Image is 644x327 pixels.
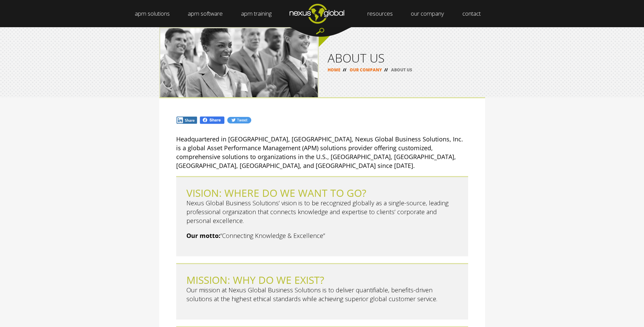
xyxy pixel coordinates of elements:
h1: ABOUT US [328,52,476,64]
h2: MISSION: WHY DO WE EXIST? [186,274,458,286]
p: Our mission at Nexus Global Business Solutions is to deliver quantifiable, benefits-driven soluti... [186,286,458,303]
p: “Connecting Knowledge & Excellence” [186,231,458,240]
p: Nexus Global Business Solutions’ vision is to be recognized globally as a single-source, leading ... [186,199,458,225]
img: Fb.png [199,116,225,124]
p: Headquartered in [GEOGRAPHIC_DATA], [GEOGRAPHIC_DATA], Nexus Global Business Solutions, Inc. is a... [176,135,468,170]
img: In.jpg [176,116,198,124]
a: HOME [328,67,341,73]
img: Tw.jpg [227,116,251,124]
span: // [382,67,390,73]
h2: VISION: WHERE DO WE WANT TO GO? [186,187,458,199]
span: // [341,67,349,73]
strong: Our motto: [186,231,220,240]
a: OUR COMPANY [350,67,382,73]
